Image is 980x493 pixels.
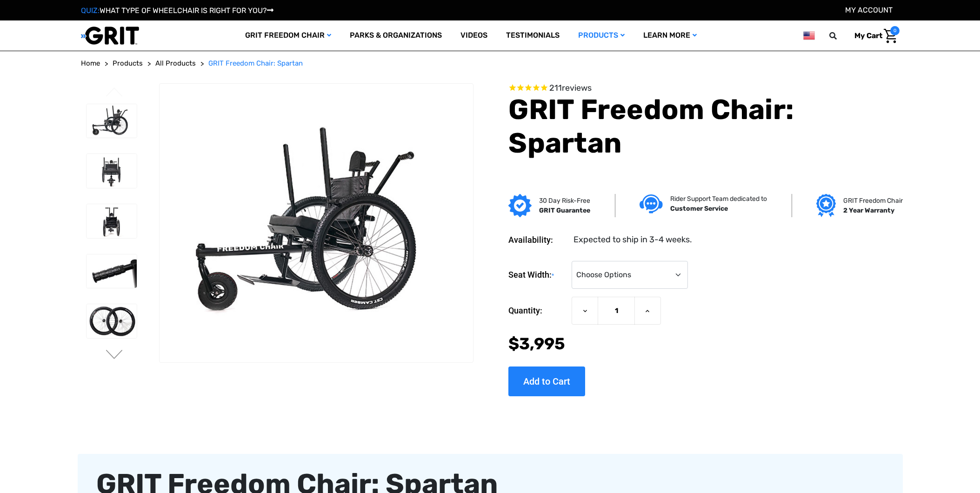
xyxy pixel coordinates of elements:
[81,59,100,67] span: Home
[508,297,567,325] label: Quantity:
[508,233,567,246] dt: Availability:
[843,196,903,206] p: GRIT Freedom Chair
[634,20,706,51] a: Learn More
[87,154,137,188] img: GRIT Freedom Chair: Spartan
[155,58,196,69] a: All Products
[569,20,634,51] a: Products
[236,20,340,51] a: GRIT Freedom Chair
[105,350,124,361] button: Go to slide 2 of 4
[508,93,899,160] h1: GRIT Freedom Chair: Spartan
[87,204,137,238] img: GRIT Freedom Chair: Spartan
[890,26,900,35] span: 0
[81,58,900,69] nav: Breadcrumb
[549,83,592,93] span: 211 reviews
[87,254,137,288] img: GRIT Freedom Chair: Spartan
[845,6,893,14] a: Account
[113,58,143,69] a: Products
[843,207,894,214] strong: 2 Year Warranty
[833,26,847,46] input: Search
[208,58,303,69] a: GRIT Freedom Chair: Spartan
[87,304,137,338] img: GRIT Freedom Chair: Spartan
[640,194,663,213] img: Customer service
[81,58,100,69] a: Home
[340,20,451,51] a: Parks & Organizations
[497,20,569,51] a: Testimonials
[803,30,814,41] img: us.png
[854,31,882,40] span: My Cart
[670,194,767,204] p: Rider Support Team dedicated to
[847,26,900,46] a: Cart with 0 items
[451,20,497,51] a: Videos
[81,6,273,15] a: QUIZ:WHAT TYPE OF WHEELCHAIR IS RIGHT FOR YOU?
[87,104,137,138] img: GRIT Freedom Chair: Spartan
[160,119,473,327] img: GRIT Freedom Chair: Spartan
[105,87,124,99] button: Go to slide 4 of 4
[508,261,567,289] label: Seat Width:
[81,26,139,45] img: GRIT All-Terrain Wheelchair and Mobility Equipment
[155,59,196,67] span: All Products
[884,29,897,43] img: Cart
[539,196,590,206] p: 30 Day Risk-Free
[508,334,565,353] span: $3,995
[539,207,590,214] strong: GRIT Guarantee
[208,59,303,67] span: GRIT Freedom Chair: Spartan
[508,83,899,93] span: Rated 4.6 out of 5 stars 211 reviews
[670,205,728,213] strong: Customer Service
[81,6,100,15] span: QUIZ:
[508,366,585,396] input: Add to Cart
[573,233,692,246] dd: Expected to ship in 3-4 weeks.
[508,194,532,217] img: GRIT Guarantee
[562,83,592,93] span: reviews
[113,59,143,67] span: Products
[816,194,835,217] img: Grit freedom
